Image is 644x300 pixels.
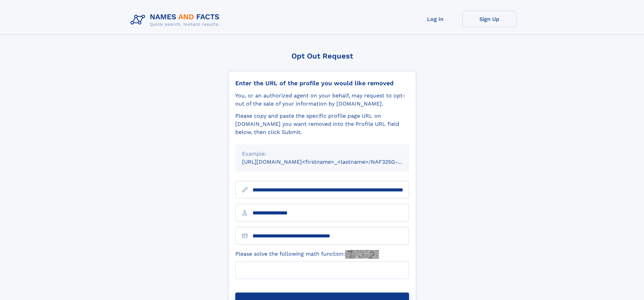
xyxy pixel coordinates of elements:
[242,150,402,158] div: Example:
[235,112,409,136] div: Please copy and paste the specific profile page URL on [DOMAIN_NAME] you want removed into the Pr...
[242,159,422,165] small: [URL][DOMAIN_NAME]<firstname>_<lastname>/NAF325G-xxxxxxxx
[228,52,416,60] div: Opt Out Request
[128,11,225,29] img: Logo Names and Facts
[408,11,462,27] a: Log In
[235,79,409,87] div: Enter the URL of the profile you would like removed
[235,250,379,259] label: Please solve the following math function:
[235,92,409,108] div: You, or an authorized agent on your behalf, may request to opt-out of the sale of your informatio...
[462,11,517,27] a: Sign Up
